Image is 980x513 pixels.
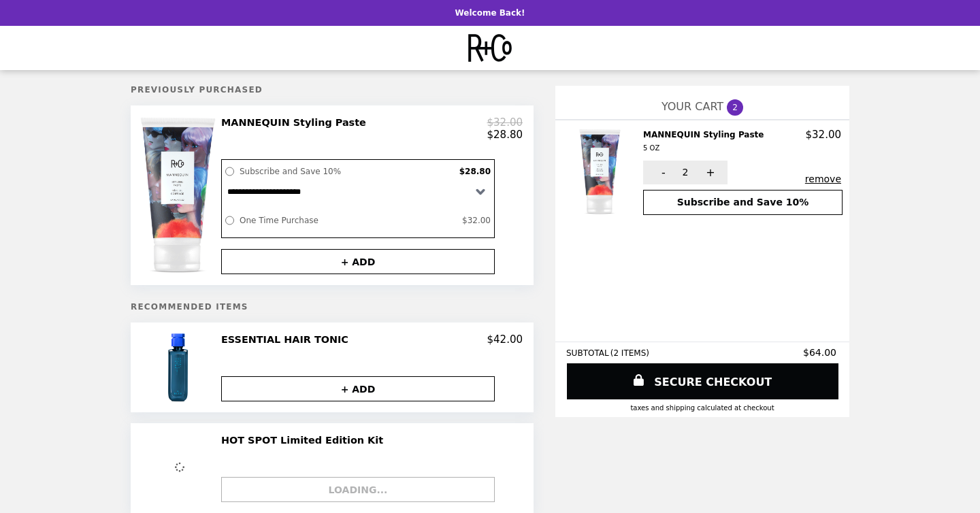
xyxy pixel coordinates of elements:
[468,34,512,62] img: Brand Logo
[690,161,728,184] button: +
[661,100,723,113] span: YOUR CART
[643,161,681,184] button: -
[579,129,623,215] img: MANNEQUIN Styling Paste
[221,333,354,346] h2: ESSENTIAL HAIR TONIC
[806,129,842,141] p: $32.00
[610,348,649,358] span: ( 2 ITEMS )
[567,363,838,399] a: SECURE CHECKOUT
[643,142,764,154] div: 5 OZ
[803,347,838,358] span: $64.00
[236,212,459,229] label: One Time Purchase
[221,434,389,446] h2: HOT SPOT Limited Edition Kit
[727,99,743,116] span: 2
[131,302,534,312] h5: Recommended Items
[487,333,523,346] p: $42.00
[456,163,494,180] label: $28.80
[221,116,372,129] h2: MANNEQUIN Styling Paste
[643,129,769,155] h2: MANNEQUIN Styling Paste
[566,348,610,358] span: SUBTOTAL
[222,180,494,203] select: Select a subscription option
[455,8,525,18] p: Welcome Back!
[487,116,523,129] p: $32.00
[643,190,843,215] button: Subscribe and Save 10%
[805,173,841,184] button: remove
[131,85,534,95] h5: Previously Purchased
[487,129,523,141] p: $28.80
[221,249,495,274] button: + ADD
[683,167,689,178] span: 2
[168,333,191,401] img: ESSENTIAL HAIR TONIC
[566,404,838,412] div: Taxes and Shipping calculated at checkout
[236,163,456,180] label: Subscribe and Save 10%
[221,376,495,401] button: + ADD
[140,116,218,274] img: MANNEQUIN Styling Paste
[459,212,494,229] label: $32.00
